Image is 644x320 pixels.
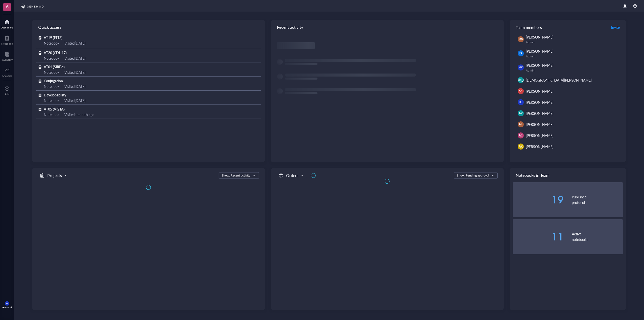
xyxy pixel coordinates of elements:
div: Recent activity [271,20,504,34]
button: Invite [611,23,620,31]
img: genemod-logo [20,3,45,9]
span: AT05 (VISTA) [44,106,65,112]
div: Analytics [2,74,12,77]
div: Team members [510,20,626,34]
div: Dashboard [1,26,13,29]
a: Analytics [2,66,12,77]
div: Notebook [44,69,59,75]
div: Admin [526,54,621,58]
span: [PERSON_NAME] [526,133,553,138]
div: | [61,40,62,46]
div: Notebooks in Team [510,168,626,182]
div: | [61,98,62,103]
span: [PERSON_NAME] [526,89,553,94]
div: Show: Pending approval [457,173,489,178]
h5: Orders [286,172,298,179]
div: | [61,84,62,89]
div: Inventory [2,58,13,61]
span: [PERSON_NAME] [526,34,553,40]
span: MK [519,66,522,69]
span: AE [519,122,522,127]
div: Visited [DATE] [64,40,86,46]
div: Show: Recent activity [222,173,250,178]
span: SS [519,89,522,93]
div: 19 [513,195,564,205]
div: | [61,112,62,117]
span: Invite [611,25,620,30]
a: Notebook [1,34,13,45]
span: AT19 (FLT3) [44,35,62,40]
span: [PERSON_NAME] [526,144,553,149]
div: Admin [526,68,621,73]
div: Notebook [1,42,13,45]
div: Notebook [44,84,59,89]
div: Admin [526,40,621,44]
div: Add [5,93,10,96]
span: [PERSON_NAME] [526,111,553,116]
div: Quick access [32,20,265,34]
div: 11 [513,232,564,242]
span: [PERSON_NAME] [508,78,533,82]
a: Inventory [2,50,13,61]
span: Developability [44,92,66,97]
span: [PERSON_NAME] [526,100,553,105]
div: Notebook [44,40,59,46]
span: [PERSON_NAME] [526,122,553,127]
div: Notebook [44,98,59,103]
div: | [61,69,62,75]
div: | [61,55,62,61]
div: Visited [DATE] [64,98,86,103]
div: Visited [DATE] [64,84,86,89]
div: Account [2,306,12,309]
span: JC [519,100,522,104]
a: Dashboard [1,18,13,29]
span: MK [6,302,8,304]
span: AR [519,144,523,149]
span: JX [519,51,522,56]
span: Conjugation [44,78,63,83]
div: Notebook [44,112,59,117]
div: Published protocols [572,194,623,205]
span: MD [519,38,523,41]
div: Visited [DATE] [64,69,86,75]
span: AT20 (CDH17) [44,50,67,55]
span: AC [519,133,523,138]
span: JW [519,111,523,115]
div: Notebook [44,55,59,61]
span: [DEMOGRAPHIC_DATA][PERSON_NAME] [526,78,592,83]
h5: Projects [47,172,62,179]
span: [PERSON_NAME] [526,63,553,68]
span: A [6,3,9,10]
span: [PERSON_NAME] [526,49,553,54]
span: AT01 (SIRPα) [44,64,65,69]
div: Visited a month ago [64,112,94,117]
div: Active notebooks [572,231,623,242]
div: Visited [DATE] [64,55,86,61]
